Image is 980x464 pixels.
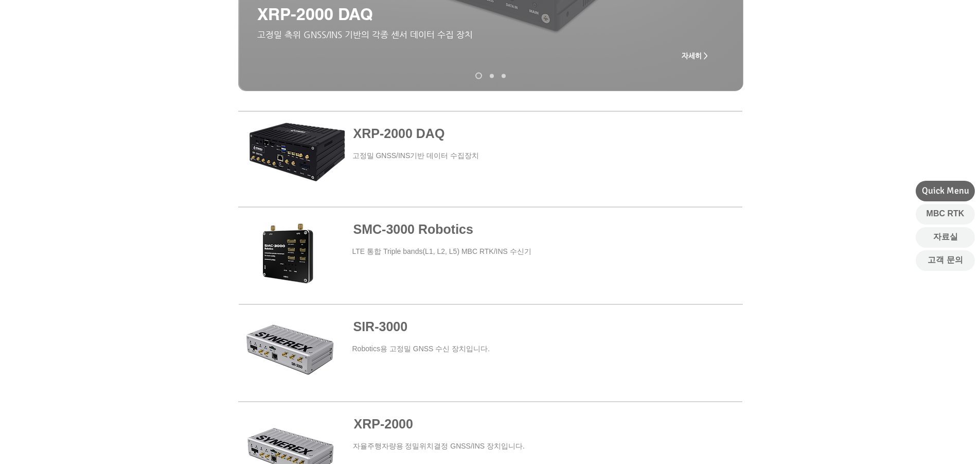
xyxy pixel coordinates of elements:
[926,208,965,219] span: MBC RTK
[916,204,975,225] a: MBC RTK
[933,231,958,243] span: 자료실
[354,417,413,431] a: XRP-2000
[475,73,482,79] a: XRP-2000 DAQ
[502,74,506,78] a: MGI-2000
[916,250,975,271] a: 고객 문의
[862,420,980,464] iframe: Wix Chat
[916,181,975,201] div: Quick Menu
[471,73,509,79] nav: 슬라이드
[257,29,473,40] span: ​고정밀 측위 GNSS/INS 기반의 각종 센서 데이터 수집 장치
[354,417,392,431] span: XRP-2
[916,227,975,248] a: 자료실
[352,345,490,353] a: Robotics용 고정밀 GNSS 수신 장치입니다.
[682,51,708,60] span: 자세히 >
[928,254,963,266] span: 고객 문의
[674,45,716,66] a: 자세히 >
[353,442,525,450] a: 자율주행자량용 정밀위치결정 GNSS/INS 장치입니다.
[391,417,413,431] span: 000
[353,319,408,334] a: SIR-3000
[490,74,494,78] a: XRP-2000
[352,247,531,255] a: LTE 통합 Triple bands(L1, L2, L5) MBC RTK/INS 수신기
[353,222,473,236] a: SMC-3000 Robotics
[922,184,969,197] span: Quick Menu
[257,4,373,24] span: XRP-2000 DAQ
